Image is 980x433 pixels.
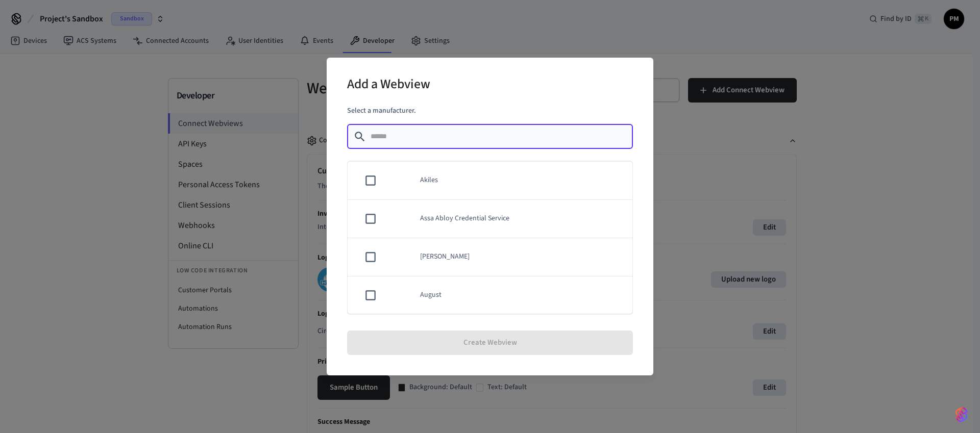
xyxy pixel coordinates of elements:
td: August [408,276,632,315]
h2: Add a Webview [347,70,430,101]
td: Akiles [408,162,632,200]
img: SeamLogoGradient.69752ec5.svg [955,406,968,423]
td: Assa Abloy Credential Service [408,200,632,238]
p: Select a manufacturer. [347,106,633,116]
td: [PERSON_NAME] [408,238,632,276]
